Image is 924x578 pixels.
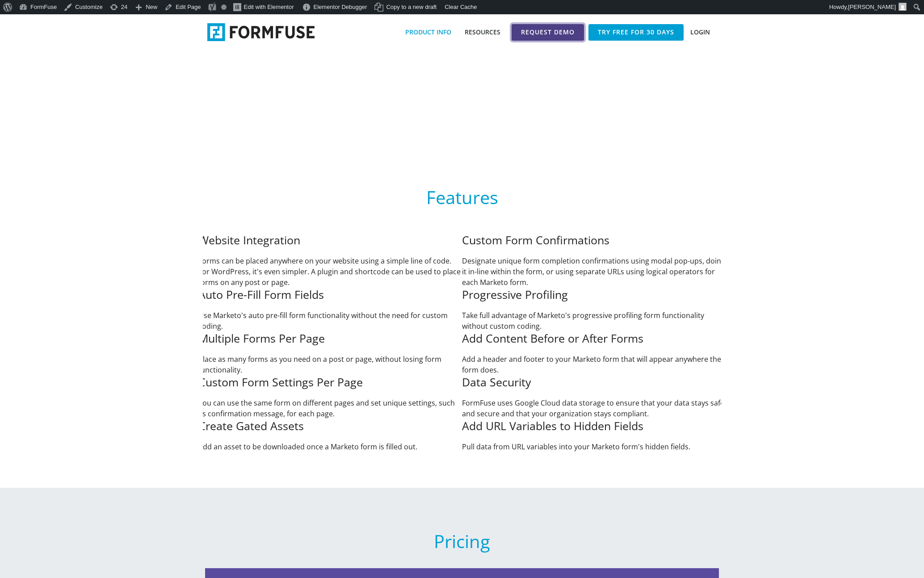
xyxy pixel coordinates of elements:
[462,232,609,247] span: Custom Form Confirmations
[462,287,568,302] span: Progressive Profiling
[462,418,643,433] span: Add URL Variables to Hidden Fields
[462,354,726,375] p: Add a header and footer to your Marketo form that will appear anywhere the form does.
[198,398,462,419] p: You can use the same form on different pages and set unique settings, such as confirmation messag...
[198,287,324,302] span: Auto Pre-Fill Form Fields
[462,374,531,390] span: Data Security
[684,24,717,40] a: Login
[203,532,721,550] h2: Pricing
[203,188,721,206] h2: Features
[512,24,584,41] a: Request Demo
[462,310,726,331] p: Take full advantage of Marketo's progressive profiling form functionality without custom coding.
[198,441,462,452] p: Add an asset to be downloaded once a Marketo form is filled out.
[198,418,304,433] span: Create Gated Assets
[462,441,726,452] p: Pull data from URL variables into your Marketo form's hidden fields.
[198,255,462,288] p: Forms can be placed anywhere on your website using a simple line of code. For WordPress, it's eve...
[588,24,684,41] a: Try Free for 30 Days
[848,4,896,10] span: [PERSON_NAME]
[198,331,325,346] span: Multiple Forms Per Page
[198,354,462,375] p: Place as many forms as you need on a post or page, without losing form functionality.
[458,24,507,40] a: Resources
[198,374,363,390] span: Custom Form Settings Per Page
[198,232,300,247] span: Website Integration
[198,310,462,331] p: Use Marketo's auto pre-fill form functionality without the need for custom coding.
[462,331,643,346] span: Add Content Before or After Forms
[462,255,726,288] p: Designate unique form completion confirmations using modal pop-ups, doing it in-line within the f...
[462,398,726,419] p: FormFuse uses Google Cloud data storage to ensure that your data stays safe and secure and that y...
[399,24,458,40] a: Product Info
